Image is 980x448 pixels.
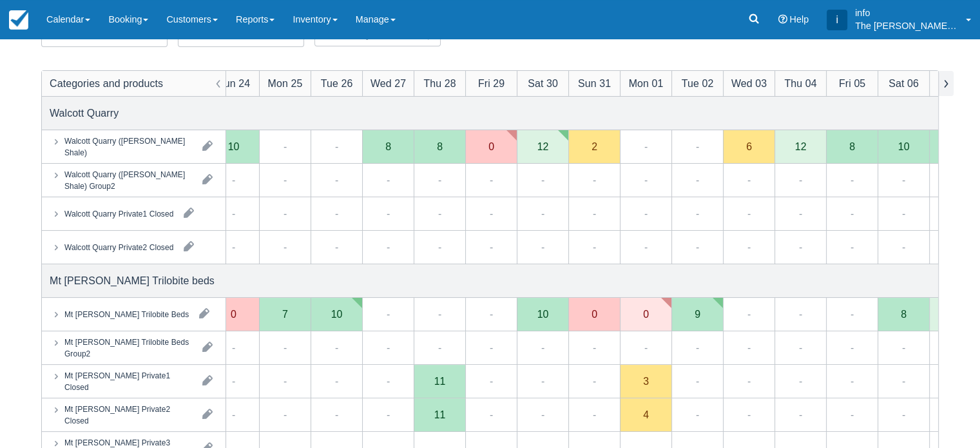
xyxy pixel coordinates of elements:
[490,373,493,389] div: -
[283,407,287,422] div: -
[855,19,958,32] p: The [PERSON_NAME] Shale Geoscience Foundation
[747,340,751,355] div: -
[437,141,443,151] div: 8
[438,239,441,255] div: -
[799,172,802,188] div: -
[370,75,406,91] div: Wed 27
[283,373,287,389] div: -
[541,239,544,255] div: -
[387,172,390,188] div: -
[789,14,809,24] span: Help
[537,141,549,151] div: 12
[50,273,215,288] div: Mt [PERSON_NAME] Trilobite beds
[784,75,816,91] div: Thu 04
[283,239,287,255] div: -
[695,309,700,319] div: 9
[335,373,338,389] div: -
[593,340,596,355] div: -
[839,75,865,91] div: Fri 05
[232,373,235,389] div: -
[629,75,664,91] div: Mon 01
[902,206,905,221] div: -
[901,309,907,319] div: 8
[747,239,751,255] div: -
[643,309,649,319] div: 0
[850,172,854,188] div: -
[232,407,235,422] div: -
[232,172,235,188] div: -
[217,75,250,91] div: Sun 24
[696,206,699,221] div: -
[747,373,751,389] div: -
[283,139,287,154] div: -
[64,403,192,426] div: Mt [PERSON_NAME] Private2 Closed
[889,75,919,91] div: Sat 06
[898,141,910,151] div: 10
[387,239,390,255] div: -
[643,376,649,386] div: 3
[696,172,699,188] div: -
[387,306,390,322] div: -
[438,206,441,221] div: -
[387,340,390,355] div: -
[855,6,958,19] p: info
[488,141,494,151] div: 0
[593,172,596,188] div: -
[850,206,854,221] div: -
[490,306,493,322] div: -
[385,141,391,151] div: 8
[644,239,648,255] div: -
[850,239,854,255] div: -
[64,369,192,393] div: Mt [PERSON_NAME] Private1 Closed
[64,308,189,320] div: Mt [PERSON_NAME] Trilobite Beds
[434,376,446,386] div: 11
[228,141,240,151] div: 10
[747,206,751,221] div: -
[746,141,752,151] div: 6
[747,306,751,322] div: -
[478,75,504,91] div: Fri 29
[593,239,596,255] div: -
[827,10,847,30] div: i
[387,206,390,221] div: -
[578,75,611,91] div: Sun 31
[795,141,807,151] div: 12
[593,206,596,221] div: -
[335,407,338,422] div: -
[490,340,493,355] div: -
[64,336,192,359] div: Mt [PERSON_NAME] Trilobite Beds Group2
[747,172,751,188] div: -
[799,306,802,322] div: -
[591,141,597,151] div: 2
[747,407,751,422] div: -
[778,15,787,24] i: Help
[387,373,390,389] div: -
[541,172,544,188] div: -
[387,407,390,422] div: -
[850,373,854,389] div: -
[593,373,596,389] div: -
[335,172,338,188] div: -
[696,373,699,389] div: -
[335,340,338,355] div: -
[50,75,163,91] div: Categories and products
[696,239,699,255] div: -
[434,409,446,420] div: 11
[232,340,235,355] div: -
[283,340,287,355] div: -
[232,239,235,255] div: -
[541,206,544,221] div: -
[696,407,699,422] div: -
[902,340,905,355] div: -
[799,373,802,389] div: -
[335,206,338,221] div: -
[283,206,287,221] div: -
[644,340,648,355] div: -
[643,409,649,420] div: 4
[850,340,854,355] div: -
[335,139,338,154] div: -
[282,309,288,319] div: 7
[799,407,802,422] div: -
[591,309,597,319] div: 0
[64,168,192,191] div: Walcott Quarry ([PERSON_NAME] Shale) Group2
